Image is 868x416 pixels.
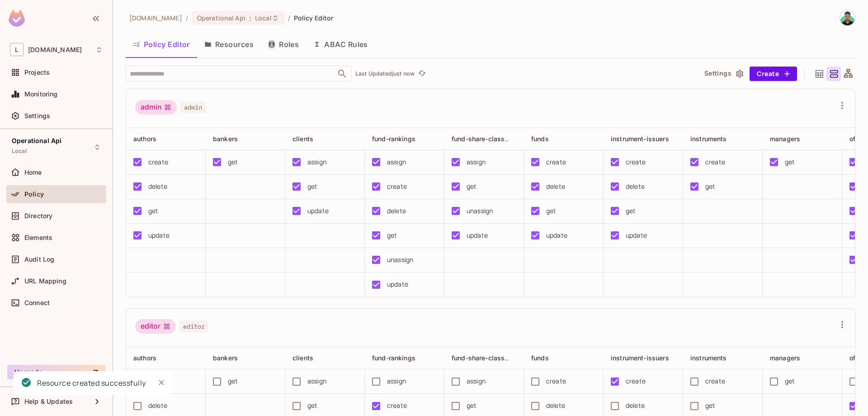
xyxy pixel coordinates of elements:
div: get [546,206,556,216]
span: Local [255,14,272,22]
div: create [626,376,646,386]
span: funds [531,135,549,143]
span: the active workspace [129,14,182,22]
li: / [288,14,290,22]
span: Connect [24,299,50,306]
div: get [228,157,238,167]
p: Last Updated just now [355,70,415,77]
div: assign [307,376,326,386]
div: delete [546,401,565,411]
span: Local [12,148,27,155]
span: : [249,14,252,22]
div: get [387,230,397,240]
div: Resource created successfully [37,378,146,389]
span: clients [292,135,313,143]
div: create [705,157,725,167]
span: refresh [418,69,426,78]
span: bankers [213,354,238,362]
span: managers [770,354,800,362]
span: admin [180,101,206,113]
span: URL Mapping [24,277,66,285]
div: admin [135,100,177,115]
div: get [307,401,317,411]
span: Workspace: lakpa.cl [28,46,82,53]
div: update [467,230,488,240]
div: create [626,157,646,167]
span: funds [531,354,549,362]
div: create [546,376,566,386]
div: create [546,157,566,167]
span: fund-rankings [372,354,415,362]
span: Home [24,169,42,176]
span: Operational Api [12,137,61,144]
div: assign [467,376,486,386]
button: ABAC Rules [306,33,375,56]
div: unassign [467,206,493,216]
span: Settings [24,112,50,120]
button: refresh [416,68,427,79]
div: update [307,206,329,216]
div: get [785,376,795,386]
span: instruments [690,135,727,143]
span: bankers [213,135,238,143]
div: update [626,230,647,240]
button: Roles [261,33,306,56]
div: delete [626,182,645,191]
div: delete [148,401,167,411]
span: clients [292,354,313,362]
div: assign [387,376,406,386]
span: managers [770,135,800,143]
div: get [467,401,476,411]
div: delete [626,401,645,411]
span: Directory [24,212,52,220]
button: Open [336,67,349,80]
span: authors [133,354,156,362]
div: delete [546,182,565,191]
button: Close [155,376,168,389]
span: Policy [24,191,44,198]
li: / [186,14,188,22]
div: get [626,206,636,216]
div: create [387,182,407,191]
div: create [705,376,725,386]
div: get [228,376,238,386]
span: Monitoring [24,91,58,98]
div: unassign [387,255,413,265]
div: get [705,182,715,191]
span: instrument-issuers [611,354,669,362]
div: create [387,401,407,411]
div: update [387,279,408,289]
div: delete [387,206,406,216]
span: instrument-issuers [611,135,669,143]
div: assign [467,157,486,167]
div: update [148,230,170,240]
button: Resources [197,33,261,56]
div: assign [387,157,406,167]
span: authors [133,135,156,143]
div: delete [148,182,167,191]
img: SReyMgAAAABJRU5ErkJggg== [9,10,25,27]
span: Policy Editor [294,14,334,22]
div: get [148,206,158,216]
button: Policy Editor [126,33,197,56]
span: Operational Api [197,14,245,22]
span: Projects [24,69,50,76]
div: editor [135,319,176,334]
span: instruments [690,354,727,362]
span: Audit Log [24,256,54,263]
img: Felipe Henriquez [840,10,855,25]
button: Create [750,67,797,81]
div: create [148,157,168,167]
div: get [785,157,795,167]
div: get [467,182,476,191]
span: Elements [24,234,52,241]
span: fund-share-classes [452,134,512,143]
div: get [705,401,715,411]
button: Settings [701,67,746,81]
div: assign [307,157,326,167]
span: L [10,43,24,56]
div: update [546,230,567,240]
span: fund-rankings [372,135,415,143]
span: editor [179,320,208,332]
span: Click to refresh data [415,68,427,79]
